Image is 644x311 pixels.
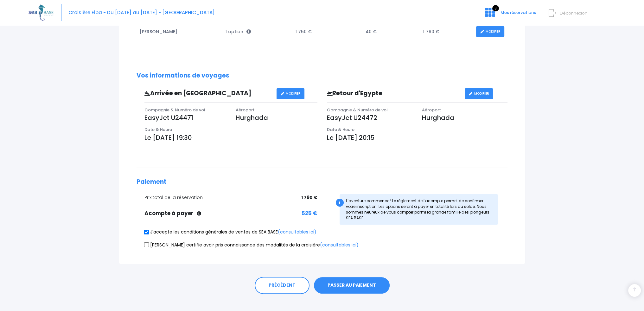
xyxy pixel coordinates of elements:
a: 3 Mes réservations [480,12,540,18]
div: L’aventure commence ! Le règlement de l'acompte permet de confirmer votre inscription. Les option... [340,194,498,225]
a: MODIFIER [465,88,493,99]
a: (consultables ici) [320,242,359,248]
td: 1 790 € [420,23,473,40]
span: 1 790 € [301,194,317,201]
h3: Arrivée en [GEOGRAPHIC_DATA] [140,90,277,97]
div: i [336,199,344,207]
span: Croisière Elba - Du [DATE] au [DATE] - [GEOGRAPHIC_DATA] [68,9,215,16]
span: Déconnexion [560,10,587,16]
span: Compagnie & Numéro de vol [144,107,205,113]
h3: Retour d'Egypte [322,90,465,97]
a: MODIFIER [476,26,504,37]
p: Hurghada [236,113,317,122]
label: [PERSON_NAME] certifie avoir pris connaissance des modalités de la croisière [144,242,359,248]
span: Aéroport [422,107,441,113]
td: [PERSON_NAME] [137,23,222,40]
div: Acompte à payer [144,209,317,218]
h2: Paiement [137,178,507,186]
span: 1 option [225,28,251,35]
p: EasyJet U24472 [327,113,412,122]
p: Le [DATE] 20:15 [327,133,508,142]
a: PRÉCÉDENT [255,277,309,294]
td: 1 750 € [292,23,362,40]
span: Compagnie & Numéro de vol [327,107,388,113]
a: (consultables ici) [278,229,316,235]
button: PASSER AU PAIEMENT [314,277,390,294]
span: Aéroport [236,107,255,113]
p: EasyJet U24471 [144,113,226,122]
p: Hurghada [422,113,507,122]
span: Date & Heure [144,127,172,133]
div: Prix total de la réservation [144,194,317,201]
span: 3 [492,5,499,11]
td: 40 € [362,23,420,40]
span: 525 € [302,209,317,218]
span: Mes réservations [501,9,536,16]
label: J'accepte les conditions générales de ventes de SEA BASE [144,229,316,235]
a: MODIFIER [277,88,305,99]
p: Le [DATE] 19:30 [144,133,317,142]
h2: Vos informations de voyages [137,72,507,79]
input: J'accepte les conditions générales de ventes de SEA BASE(consultables ici) [144,229,149,234]
input: [PERSON_NAME] certifie avoir pris connaissance des modalités de la croisière(consultables ici) [144,242,149,247]
span: Date & Heure [327,127,354,133]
